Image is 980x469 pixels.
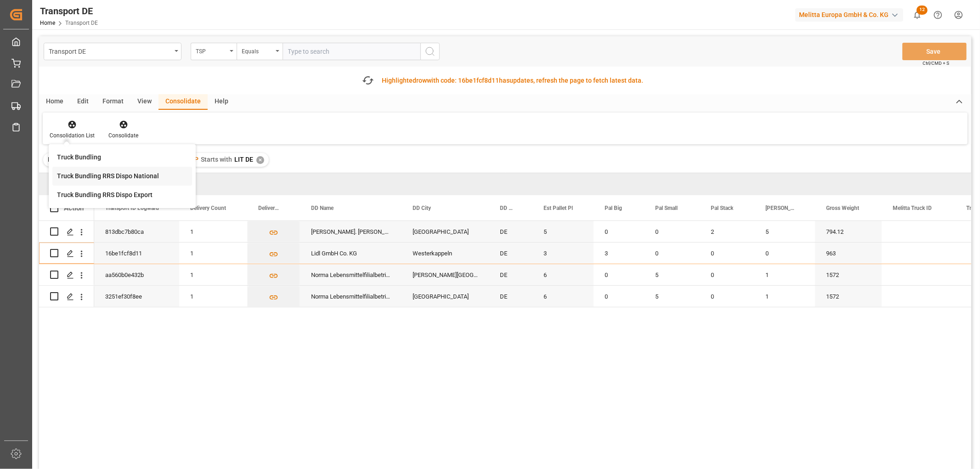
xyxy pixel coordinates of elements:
[94,221,179,242] div: 813dbc7b80ca
[532,243,594,264] div: 3
[489,286,532,307] div: DE
[594,221,644,242] div: 0
[57,171,159,181] div: Truck Bundling RRS Dispo National
[594,243,644,264] div: 3
[94,286,179,307] div: 3251ef30f8ee
[50,131,95,140] div: Consolidation List
[108,131,138,140] div: Consolidate
[39,243,94,264] div: Press SPACE to select this row.
[458,77,499,84] span: 16be1fcf8d11
[815,264,882,285] div: 1572
[130,94,159,110] div: View
[655,205,678,211] span: Pal Small
[644,286,700,307] div: 5
[644,243,700,264] div: 0
[754,243,815,264] div: 0
[300,221,402,242] div: [PERSON_NAME]. [PERSON_NAME] GmbH
[795,8,903,22] div: Melitta Europa GmbH & Co. KG
[644,221,700,242] div: 0
[201,156,232,163] span: Starts with
[416,77,427,84] span: row
[179,221,247,242] div: 1
[191,43,237,60] button: open menu
[159,94,208,110] div: Consolidate
[234,156,253,163] span: LIT DE
[40,4,98,18] div: Transport DE
[39,264,94,286] div: Press SPACE to select this row.
[917,6,928,15] span: 12
[237,43,283,60] button: open menu
[94,243,179,264] div: 16be1fcf8d11
[700,221,754,242] div: 2
[57,190,153,200] div: Truck Bundling RRS Dispo Export
[311,205,334,211] span: DD Name
[700,286,754,307] div: 0
[594,264,644,285] div: 0
[402,264,489,285] div: [PERSON_NAME][GEOGRAPHIC_DATA]
[907,5,928,25] button: show 12 new notifications
[256,156,264,164] div: ✕
[532,221,594,242] div: 5
[242,45,273,56] div: Equals
[179,286,247,307] div: 1
[754,264,815,285] div: 1
[544,205,573,211] span: Est Pallet Pl
[754,221,815,242] div: 5
[500,205,513,211] span: DD Country
[179,264,247,285] div: 1
[40,20,55,26] a: Home
[605,205,622,211] span: Pal Big
[499,77,510,84] span: has
[815,221,882,242] div: 794.12
[402,243,489,264] div: Westerkappeln
[300,264,402,285] div: Norma Lebensmittelfilialbetrieb
[815,243,882,264] div: 963
[70,94,96,110] div: Edit
[700,243,754,264] div: 0
[700,264,754,285] div: 0
[39,94,70,110] div: Home
[208,94,235,110] div: Help
[928,5,948,25] button: Help Center
[644,264,700,285] div: 5
[179,243,247,264] div: 1
[44,43,181,60] button: open menu
[902,43,967,60] button: Save
[48,156,67,163] span: Filter :
[893,205,932,211] span: Melitta Truck ID
[39,221,94,243] div: Press SPACE to select this row.
[420,43,440,60] button: search button
[532,264,594,285] div: 6
[765,205,796,211] span: [PERSON_NAME]
[94,264,179,285] div: aa560b0e432b
[402,221,489,242] div: [GEOGRAPHIC_DATA]
[815,286,882,307] div: 1572
[402,286,489,307] div: [GEOGRAPHIC_DATA]
[826,205,859,211] span: Gross Weight
[57,153,101,162] div: Truck Bundling
[39,286,94,307] div: Press SPACE to select this row.
[489,243,532,264] div: DE
[413,205,431,211] span: DD City
[49,45,171,57] div: Transport DE
[300,243,402,264] div: Lidl GmbH Co. KG
[300,286,402,307] div: Norma Lebensmittelfilialbetrieb
[489,264,532,285] div: DE
[258,205,281,211] span: Delivery List
[382,76,643,85] div: Highlighted with code: updates, refresh the page to fetch latest data.
[754,286,815,307] div: 1
[532,286,594,307] div: 6
[96,94,130,110] div: Format
[190,205,226,211] span: Delivery Count
[923,60,949,67] span: Ctrl/CMD + S
[594,286,644,307] div: 0
[711,205,733,211] span: Pal Stack
[489,221,532,242] div: DE
[795,6,907,23] button: Melitta Europa GmbH & Co. KG
[196,45,227,56] div: TSP
[283,43,420,60] input: Type to search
